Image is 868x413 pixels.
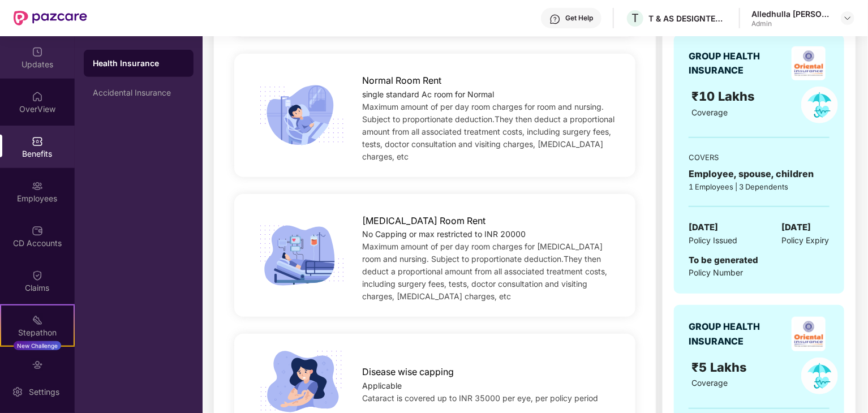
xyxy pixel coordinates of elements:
span: Policy Number [689,268,743,277]
div: Health Insurance [93,58,184,69]
span: Policy Expiry [782,234,830,247]
img: svg+xml;base64,PHN2ZyBpZD0iQ2xhaW0iIHhtbG5zPSJodHRwOi8vd3d3LnczLm9yZy8yMDAwL3N2ZyIgd2lkdGg9IjIwIi... [32,270,43,281]
div: T & AS DESIGNTECH SERVICES PRIVATE LIMITED [648,13,728,24]
span: Maximum amount of per day room charges for room and nursing. Subject to proportionate deduction.T... [362,102,615,161]
div: COVERS [689,152,829,163]
span: Disease wise capping [362,365,454,379]
img: svg+xml;base64,PHN2ZyB4bWxucz0iaHR0cDovL3d3dy53My5vcmcvMjAwMC9zdmciIHdpZHRoPSIyMSIgaGVpZ2h0PSIyMC... [32,315,43,326]
div: Alledhulla [PERSON_NAME] [751,8,831,19]
div: New Challenge [14,341,61,350]
span: [MEDICAL_DATA] Room Rent [362,214,485,228]
img: insurerLogo [792,317,826,351]
img: insurerLogo [792,46,826,80]
span: ₹10 Lakhs [692,89,759,104]
div: GROUP HEALTH INSURANCE [689,320,788,348]
div: Stepathon [1,327,74,338]
span: Cataract is covered up to INR 35000 per eye, per policy period [362,393,598,403]
img: svg+xml;base64,PHN2ZyBpZD0iRHJvcGRvd24tMzJ4MzIiIHhtbG5zPSJodHRwOi8vd3d3LnczLm9yZy8yMDAwL3N2ZyIgd2... [843,14,852,23]
span: Normal Room Rent [362,74,441,88]
img: New Pazcare Logo [14,11,87,25]
img: svg+xml;base64,PHN2ZyBpZD0iRW5kb3JzZW1lbnRzIiB4bWxucz0iaHR0cDovL3d3dy53My5vcmcvMjAwMC9zdmciIHdpZH... [32,359,43,371]
div: Employee, spouse, children [689,167,829,181]
img: svg+xml;base64,PHN2ZyBpZD0iSGVscC0zMngzMiIgeG1sbnM9Imh0dHA6Ly93d3cudzMub3JnLzIwMDAvc3ZnIiB3aWR0aD... [549,14,561,25]
div: Accidental Insurance [93,88,184,97]
div: Applicable [362,380,617,392]
span: T [631,11,639,25]
img: svg+xml;base64,PHN2ZyBpZD0iU2V0dGluZy0yMHgyMCIgeG1sbnM9Imh0dHA6Ly93d3cudzMub3JnLzIwMDAvc3ZnIiB3aW... [12,386,23,398]
div: single standard Ac room for Normal [362,88,617,101]
div: No Capping or max restricted to INR 20000 [362,228,617,240]
span: [DATE] [782,221,811,234]
div: Admin [751,19,831,28]
img: policyIcon [801,358,838,394]
span: Coverage [692,378,728,388]
span: Maximum amount of per day room charges for [MEDICAL_DATA] room and nursing. Subject to proportion... [362,242,607,301]
div: GROUP HEALTH INSURANCE [689,49,788,78]
img: icon [253,81,351,149]
img: svg+xml;base64,PHN2ZyBpZD0iSG9tZSIgeG1sbnM9Imh0dHA6Ly93d3cudzMub3JnLzIwMDAvc3ZnIiB3aWR0aD0iMjAiIG... [32,91,43,102]
img: svg+xml;base64,PHN2ZyBpZD0iRW1wbG95ZWVzIiB4bWxucz0iaHR0cDovL3d3dy53My5vcmcvMjAwMC9zdmciIHdpZHRoPS... [32,180,43,192]
div: Settings [25,386,63,398]
img: svg+xml;base64,PHN2ZyBpZD0iQmVuZWZpdHMiIHhtbG5zPSJodHRwOi8vd3d3LnczLm9yZy8yMDAwL3N2ZyIgd2lkdGg9Ij... [32,136,43,147]
img: svg+xml;base64,PHN2ZyBpZD0iQ0RfQWNjb3VudHMiIGRhdGEtbmFtZT0iQ0QgQWNjb3VudHMiIHhtbG5zPSJodHRwOi8vd3... [32,225,43,236]
img: icon [253,221,351,289]
span: To be generated [689,255,758,265]
span: [DATE] [689,221,718,234]
span: Policy Issued [689,234,737,247]
span: ₹5 Lakhs [692,360,751,375]
div: 1 Employees | 3 Dependents [689,181,829,192]
img: policyIcon [801,87,838,123]
img: svg+xml;base64,PHN2ZyBpZD0iVXBkYXRlZCIgeG1sbnM9Imh0dHA6Ly93d3cudzMub3JnLzIwMDAvc3ZnIiB3aWR0aD0iMj... [32,46,43,58]
span: Coverage [692,107,728,117]
div: Get Help [565,14,593,23]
